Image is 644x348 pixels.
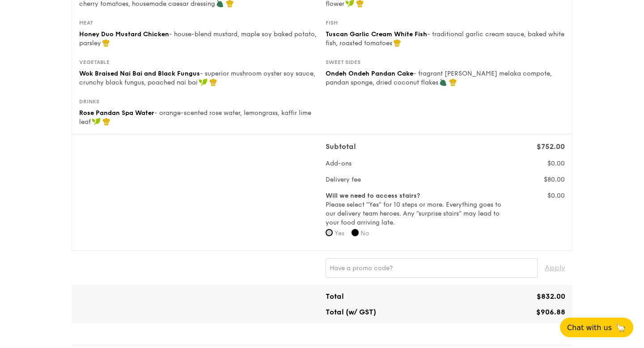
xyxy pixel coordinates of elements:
input: No [352,229,359,236]
img: icon-chef-hat.a58ddaea.svg [209,78,217,86]
span: Chat with us [567,323,612,332]
img: icon-vegan.f8ff3823.svg [199,78,208,86]
img: icon-chef-hat.a58ddaea.svg [102,39,110,47]
span: Add-ons [326,160,352,167]
span: Subtotal [326,142,356,151]
span: $0.00 [547,160,565,167]
div: Vegetable [79,59,318,66]
button: Chat with us🦙 [560,318,633,337]
span: Total (w/ GST) [326,308,376,316]
span: $0.00 [547,192,565,199]
input: Yes [326,229,333,236]
span: - traditional garlic cream sauce, baked white fish, roasted tomatoes [326,30,564,47]
span: $832.00 [537,292,565,301]
span: - fragrant [PERSON_NAME] melaka compote, pandan sponge, dried coconut flakes [326,70,552,86]
img: icon-vegetarian.fe4039eb.svg [439,78,447,86]
b: Will we need to access stairs? [326,192,420,199]
span: No [360,229,369,237]
input: Have a promo code? [326,258,538,278]
span: Ondeh Ondeh Pandan Cake [326,70,413,77]
span: Wok Braised Nai Bai and Black Fungus [79,70,200,77]
span: Honey Duo Mustard Chicken [79,30,169,38]
span: Tuscan Garlic Cream White Fish [326,30,427,38]
div: Meat [79,19,318,26]
span: $752.00 [537,142,565,151]
span: 🦙 [615,323,626,333]
img: icon-chef-hat.a58ddaea.svg [102,118,110,126]
label: Please select “Yes” for 10 steps or more. Everything goes to our delivery team heroes. Any “surpr... [326,191,503,227]
span: Delivery fee [326,176,361,183]
img: icon-chef-hat.a58ddaea.svg [393,39,401,47]
span: $80.00 [544,176,565,183]
span: Yes [335,229,344,237]
img: icon-vegan.f8ff3823.svg [92,118,101,126]
div: Fish [326,19,565,26]
img: icon-chef-hat.a58ddaea.svg [449,78,457,86]
span: - orange-scented rose water, lemongrass, kaffir lime leaf [79,109,311,126]
span: $906.88 [536,308,565,316]
div: Sweet sides [326,59,565,66]
span: Total [326,292,344,301]
div: Drinks [79,98,318,105]
span: Rose Pandan Spa Water [79,109,154,117]
span: - house-blend mustard, maple soy baked potato, parsley [79,30,317,47]
span: Apply [545,258,565,278]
